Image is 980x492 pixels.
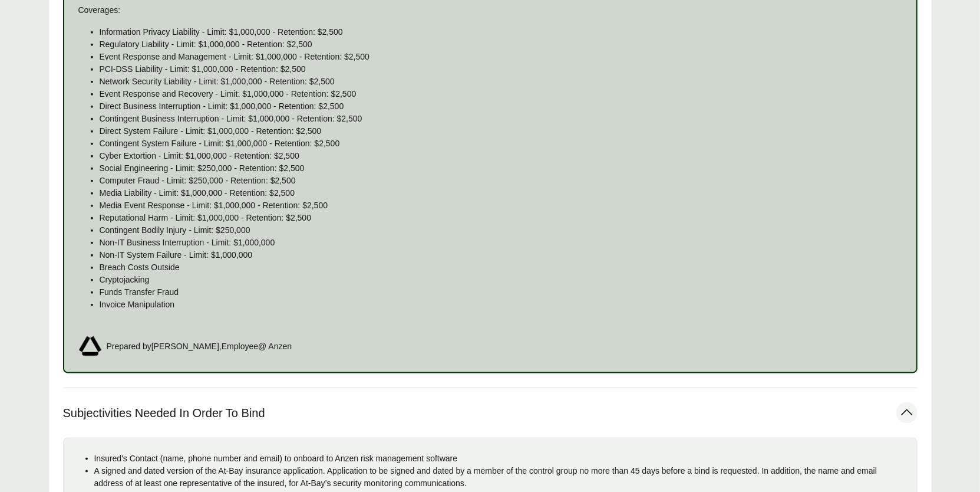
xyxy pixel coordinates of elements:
p: Invoice Manipulation [100,299,902,311]
p: Cryptojacking [100,274,902,286]
span: Subjectivities Needed In Order To Bind [63,406,265,421]
p: Media Liability - Limit: $1,000,000 - Retention: $2,500 [100,187,902,199]
p: Non-IT System Failure - Limit: $1,000,000 [100,249,902,261]
p: PCI-DSS Liability - Limit: $1,000,000 - Retention: $2,500 [100,63,902,76]
p: Insured's Contact (name, phone number and email) to onboard to Anzen risk management software [94,452,908,465]
p: Direct Business Interruption - Limit: $1,000,000 - Retention: $2,500 [100,100,902,113]
p: Network Security Liability - Limit: $1,000,000 - Retention: $2,500 [100,76,902,88]
p: Coverages: [78,4,902,17]
p: Non-IT Business Interruption - Limit: $1,000,000 [100,237,902,249]
p: A signed and dated version of the At-Bay insurance application. Application to be signed and date... [94,465,908,490]
p: Media Event Response - Limit: $1,000,000 - Retention: $2,500 [100,199,902,212]
button: Subjectivities Needed In Order To Bind [63,388,918,438]
p: Computer Fraud - Limit: $250,000 - Retention: $2,500 [100,175,902,187]
p: Event Response and Recovery - Limit: $1,000,000 - Retention: $2,500 [100,88,902,100]
p: Funds Transfer Fraud [100,286,902,299]
p: Cyber Extortion - Limit: $1,000,000 - Retention: $2,500 [100,150,902,162]
p: Reputational Harm - Limit: $1,000,000 - Retention: $2,500 [100,212,902,224]
p: Event Response and Management - Limit: $1,000,000 - Retention: $2,500 [100,51,902,63]
p: Contingent System Failure - Limit: $1,000,000 - Retention: $2,500 [100,137,902,150]
p: Direct System Failure - Limit: $1,000,000 - Retention: $2,500 [100,125,902,137]
p: Information Privacy Liability - Limit: $1,000,000 - Retention: $2,500 [100,26,902,38]
p: Contingent Business Interruption - Limit: $1,000,000 - Retention: $2,500 [100,113,902,125]
p: Social Engineering - Limit: $250,000 - Retention: $2,500 [100,162,902,175]
p: Breach Costs Outside [100,261,902,274]
p: Regulatory Liability - Limit: $1,000,000 - Retention: $2,500 [100,38,902,51]
p: Contingent Bodily Injury - Limit: $250,000 [100,224,902,237]
span: Prepared by [PERSON_NAME] , Employee @ Anzen [107,340,292,353]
